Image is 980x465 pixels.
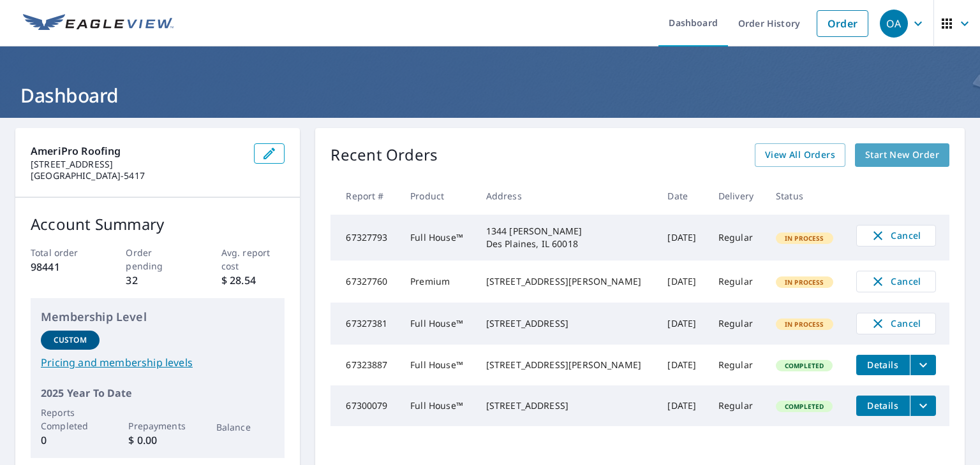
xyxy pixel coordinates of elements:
[221,273,285,288] p: $ 28.54
[330,261,400,303] td: 67327760
[54,334,87,346] p: Custom
[330,215,400,261] td: 67327793
[708,215,766,261] td: Regular
[31,170,244,182] p: [GEOGRAPHIC_DATA]-5417
[864,359,902,371] span: Details
[486,399,648,412] div: [STREET_ADDRESS]
[657,345,708,385] td: [DATE]
[31,213,285,236] p: Account Summary
[856,313,936,334] button: Cancel
[856,225,936,247] button: Cancel
[855,143,949,167] a: Start New Order
[708,177,766,215] th: Delivery
[400,261,476,303] td: Premium
[23,14,174,33] img: EV Logo
[400,345,476,385] td: Full House™
[400,303,476,345] td: Full House™
[400,385,476,426] td: Full House™
[708,345,766,385] td: Regular
[856,355,910,375] button: detailsBtn-67323887
[476,177,658,215] th: Address
[15,82,965,108] h1: Dashboard
[486,359,648,371] div: [STREET_ADDRESS][PERSON_NAME]
[486,275,648,288] div: [STREET_ADDRESS][PERSON_NAME]
[766,177,846,215] th: Status
[777,278,832,287] span: In Process
[400,215,476,261] td: Full House™
[708,261,766,303] td: Regular
[31,246,94,259] p: Total order
[216,420,275,434] p: Balance
[870,316,923,331] span: Cancel
[657,385,708,426] td: [DATE]
[31,159,244,170] p: [STREET_ADDRESS]
[330,143,438,167] p: Recent Orders
[856,271,936,292] button: Cancel
[910,396,936,416] button: filesDropdownBtn-67300079
[31,143,244,159] p: AmeriPro Roofing
[708,385,766,426] td: Regular
[657,261,708,303] td: [DATE]
[657,177,708,215] th: Date
[777,402,831,411] span: Completed
[708,303,766,345] td: Regular
[910,355,936,375] button: filesDropdownBtn-67323887
[41,385,274,401] p: 2025 Year To Date
[41,355,274,370] a: Pricing and membership levels
[31,259,94,275] p: 98441
[330,385,400,426] td: 67300079
[870,228,923,243] span: Cancel
[755,143,845,167] a: View All Orders
[870,274,923,289] span: Cancel
[330,177,400,215] th: Report #
[765,147,835,163] span: View All Orders
[657,215,708,261] td: [DATE]
[657,303,708,345] td: [DATE]
[777,234,832,243] span: In Process
[880,10,908,38] div: OA
[486,317,648,330] div: [STREET_ADDRESS]
[221,246,285,273] p: Avg. report cost
[856,396,910,416] button: detailsBtn-67300079
[41,406,100,433] p: Reports Completed
[864,399,902,411] span: Details
[126,273,189,288] p: 32
[817,10,868,37] a: Order
[126,246,189,273] p: Order pending
[486,225,648,250] div: 1344 [PERSON_NAME] Des Plaines, IL 60018
[330,303,400,345] td: 67327381
[777,361,831,370] span: Completed
[128,419,187,433] p: Prepayments
[330,345,400,385] td: 67323887
[400,177,476,215] th: Product
[128,433,187,448] p: $ 0.00
[41,308,274,325] p: Membership Level
[777,320,832,329] span: In Process
[865,147,939,163] span: Start New Order
[41,433,100,448] p: 0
